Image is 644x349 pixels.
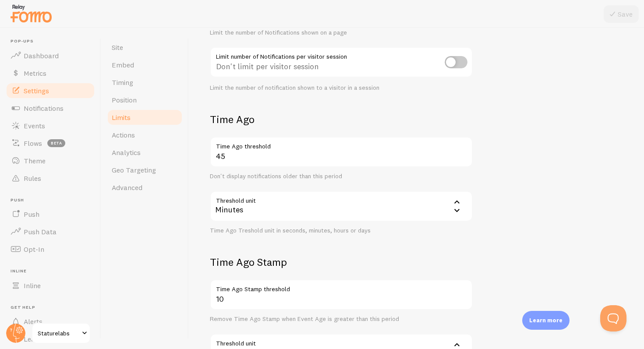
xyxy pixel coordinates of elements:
[112,78,133,87] span: Timing
[11,197,96,203] span: Push
[112,166,156,174] span: Geo Targeting
[24,281,41,290] span: Inline
[24,210,39,219] span: Push
[5,223,96,240] a: Push Data
[600,305,626,331] iframe: Help Scout Beacon - Open
[106,56,183,74] a: Embed
[210,47,473,79] div: Don't limit per visitor session
[5,117,96,134] a: Events
[24,317,42,326] span: Alerts
[210,279,473,294] label: Time Ago Stamp threshold
[112,95,137,104] span: Position
[106,74,183,91] a: Timing
[112,148,141,157] span: Analytics
[112,113,131,122] span: Limits
[210,227,473,235] div: Time Ago Treshold unit in seconds, minutes, hours or days
[11,268,96,274] span: Inline
[106,126,183,144] a: Actions
[47,139,65,147] span: beta
[5,205,96,223] a: Push
[11,39,96,44] span: Pop-ups
[24,104,64,113] span: Notifications
[210,315,473,323] div: Remove Time Ago Stamp when Event Age is greater than this period
[112,43,123,52] span: Site
[5,134,96,152] a: Flows beta
[24,156,46,165] span: Theme
[38,328,79,338] span: Staturelabs
[210,29,473,37] div: Limit the number of Notifications shown on a page
[106,109,183,126] a: Limits
[5,99,96,117] a: Notifications
[112,183,142,192] span: Advanced
[24,86,49,95] span: Settings
[24,51,59,60] span: Dashboard
[24,69,46,78] span: Metrics
[5,64,96,82] a: Metrics
[112,60,134,69] span: Embed
[5,82,96,99] a: Settings
[5,169,96,187] a: Rules
[106,39,183,56] a: Site
[24,139,42,148] span: Flows
[210,173,473,180] div: Don't display notifications older than this period
[210,191,473,222] div: Minutes
[5,313,96,330] a: Alerts
[9,2,53,25] img: fomo-relay-logo-orange.svg
[210,113,473,126] h2: Time Ago
[5,152,96,169] a: Theme
[32,323,91,344] a: Staturelabs
[106,161,183,179] a: Geo Targeting
[112,130,135,139] span: Actions
[210,84,473,92] div: Limit the number of notification shown to a visitor in a session
[24,174,41,183] span: Rules
[106,144,183,161] a: Analytics
[529,316,563,324] p: Learn more
[106,179,183,196] a: Advanced
[210,255,473,269] h2: Time Ago Stamp
[210,137,473,152] label: Time Ago threshold
[24,245,44,254] span: Opt-In
[24,121,45,130] span: Events
[522,311,570,330] div: Learn more
[5,47,96,64] a: Dashboard
[106,91,183,109] a: Position
[5,277,96,294] a: Inline
[5,240,96,258] a: Opt-In
[24,227,57,236] span: Push Data
[11,305,96,310] span: Get Help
